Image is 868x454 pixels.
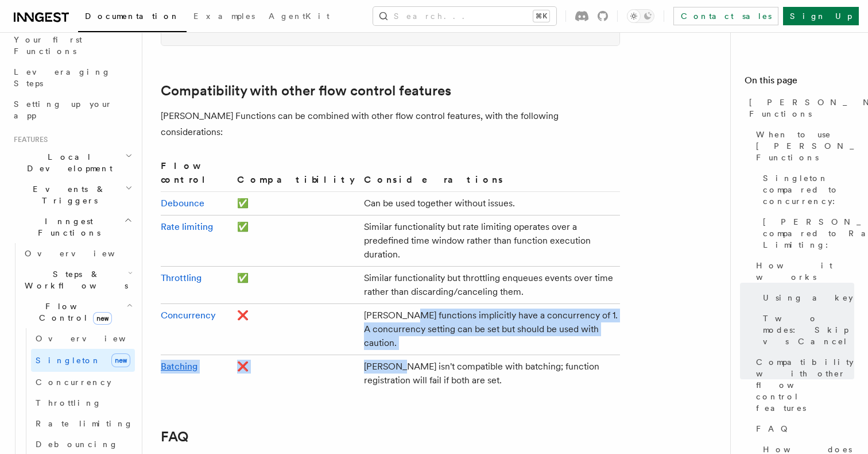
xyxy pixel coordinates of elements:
[359,159,620,192] th: Considerations
[373,7,556,25] button: Search...⌘K
[9,61,135,94] a: Leveraging Steps
[758,287,854,308] a: Using a key
[161,198,204,209] a: Debounce
[783,7,859,25] a: Sign Up
[9,29,135,61] a: Your first Functions
[161,310,216,321] a: Concurrency
[359,355,620,393] td: [PERSON_NAME] isn't compatible with batching; function registration will fail if both are set.
[533,10,549,22] kbd: ⌘K
[36,356,101,365] span: Singleton
[359,192,620,216] td: Can be used together without issues.
[111,353,130,367] span: new
[36,378,111,387] span: Concurrency
[14,99,113,120] span: Setting up your app
[232,192,359,216] td: ✅
[20,243,135,264] a: Overview
[269,11,330,21] span: AgentKit
[751,352,854,418] a: Compatibility with other flow control features
[751,124,854,168] a: When to use [PERSON_NAME] Functions
[751,255,854,287] a: How it works
[85,11,180,21] span: Documentation
[31,372,135,393] a: Concurrency
[763,313,854,347] span: Two modes: Skip vs Cancel
[758,308,854,352] a: Two modes: Skip vs Cancel
[161,108,620,140] p: [PERSON_NAME] Functions can be combined with other flow control features, with the following cons...
[9,216,124,238] span: Inngest Functions
[756,356,854,414] span: Compatibility with other flow control features
[161,159,232,192] th: Flow control
[9,179,135,211] button: Events & Triggers
[756,260,854,283] span: How it works
[359,267,620,304] td: Similar functionality but throttling enqueues events over time rather than discarding/canceling t...
[161,272,201,283] a: Throttling
[14,67,111,88] span: Leveraging Steps
[78,3,187,32] a: Documentation
[232,216,359,267] td: ✅
[232,267,359,304] td: ✅
[751,418,854,439] a: FAQ
[745,74,854,92] h4: On this page
[36,440,118,449] span: Debouncing
[20,301,126,324] span: Flow Control
[745,92,854,124] a: [PERSON_NAME] Functions
[36,334,154,343] span: Overview
[20,264,135,296] button: Steps & Workflows
[756,423,793,434] span: FAQ
[763,172,854,207] span: Singleton compared to concurrency:
[763,292,853,303] span: Using a key
[758,211,854,255] a: [PERSON_NAME] compared to Rate Limiting:
[161,429,188,445] a: FAQ
[31,393,135,413] a: Throttling
[673,7,778,25] a: Contact sales
[31,328,135,349] a: Overview
[359,304,620,355] td: [PERSON_NAME] functions implicitly have a concurrency of 1. A concurrency setting can be set but ...
[627,9,654,23] button: Toggle dark mode
[36,419,133,428] span: Rate limiting
[20,296,135,328] button: Flow Controlnew
[9,94,135,126] a: Setting up your app
[262,3,336,31] a: AgentKit
[193,11,255,21] span: Examples
[31,413,135,434] a: Rate limiting
[9,211,135,243] button: Inngest Functions
[14,35,82,56] span: Your first Functions
[161,361,197,372] a: Batching
[232,159,359,192] th: Compatibility
[36,398,102,407] span: Throttling
[187,3,262,31] a: Examples
[31,349,135,372] a: Singletonnew
[9,151,125,174] span: Local Development
[359,216,620,267] td: Similar functionality but rate limiting operates over a predefined time window rather than functi...
[93,312,112,325] span: new
[232,355,359,393] td: ❌
[25,249,143,258] span: Overview
[9,183,125,206] span: Events & Triggers
[232,304,359,355] td: ❌
[758,168,854,211] a: Singleton compared to concurrency:
[9,135,48,144] span: Features
[161,221,213,232] a: Rate limiting
[9,147,135,179] button: Local Development
[20,268,128,291] span: Steps & Workflows
[161,83,451,99] a: Compatibility with other flow control features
